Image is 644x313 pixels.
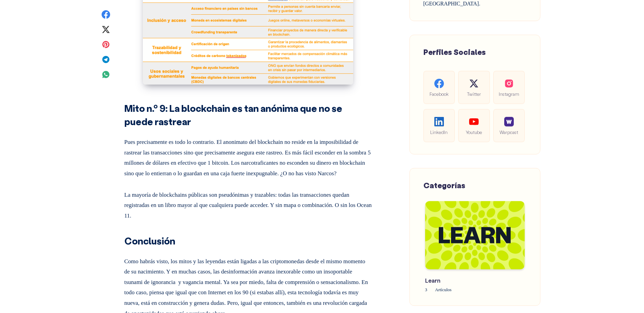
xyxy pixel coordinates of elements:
[425,286,488,294] span: 3 Artículos
[434,117,444,126] img: social-linkedin.be646fe421ccab3a2ad91cb58bdc9694.svg
[499,90,519,98] span: Instagram
[124,235,175,247] strong: Conclusión
[429,90,449,98] span: Facebook
[464,90,484,98] span: Twitter
[124,187,372,221] p: La mayoría de blockchains públicas son pseudónimas y trazables: todas las transacciones quedan re...
[493,71,525,104] a: Instagram
[429,128,449,136] span: LinkedIn
[458,109,490,142] a: Youtube
[504,117,514,126] img: social-warpcast.e8a23a7ed3178af0345123c41633f860.png
[124,102,342,128] strong: Mito n.º 9: La blockchain es tan anónima que no se puede rastrear
[464,128,484,136] span: Youtube
[423,180,465,190] span: Categorías
[458,71,490,104] a: Twitter
[423,109,455,142] a: LinkedIn
[493,109,525,142] a: Warpcast
[124,134,372,179] p: Pues precisamente es todo lo contrario. El anonimato del blockchain no reside en la imposibilidad...
[469,117,479,126] img: social-youtube.99db9aba05279f803f3e7a4a838dfb6c.svg
[499,128,519,136] span: Warpcast
[425,201,525,269] img: Blog-Tag-Cover---Learn.png
[423,47,486,57] span: Perfiles Sociales
[423,71,455,104] a: Facebook
[425,276,488,285] span: Learn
